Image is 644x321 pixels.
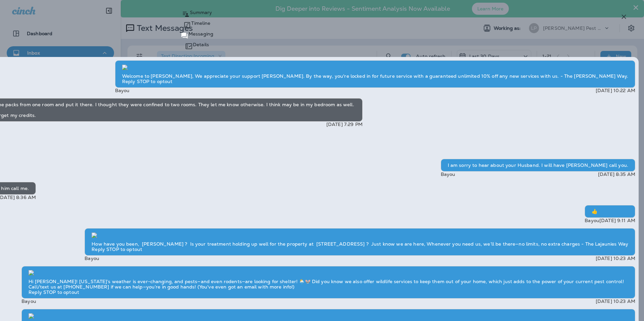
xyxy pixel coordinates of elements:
p: Messaging [189,31,213,37]
p: Details [193,42,209,47]
img: twilio-download [29,270,34,275]
div: How have you been, [PERSON_NAME] ? Is your treatment holding up well for the property at [STREET_... [85,228,635,256]
p: [DATE] 10:22 AM [596,88,635,93]
div: 👍 [585,205,635,218]
p: Bayou [585,218,599,223]
p: [DATE] 10:23 AM [596,256,635,261]
img: twilio-download [92,233,97,238]
p: Summary [190,10,212,15]
img: twilio-download [122,65,127,70]
div: Welcome to [PERSON_NAME], We appreciate your support [PERSON_NAME]. By the way, you're locked in ... [115,60,635,88]
p: Bayou [115,88,130,93]
p: [DATE] 8:35 AM [598,172,635,177]
p: Timeline [191,20,210,26]
div: Hi [PERSON_NAME]! [US_STATE]’s weather is ever-changing, and pests—and even rodents—are looking f... [21,266,635,299]
p: Bayou [85,256,99,261]
p: Bayou [441,172,455,177]
p: Bayou [21,299,36,304]
div: I am sorry to hear about your Husband. I will have [PERSON_NAME] call you. [441,159,635,172]
p: [DATE] 7:29 PM [326,122,363,127]
p: [DATE] 9:11 AM [599,218,635,223]
p: [DATE] 10:23 AM [596,299,635,304]
img: twilio-download [29,313,34,319]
